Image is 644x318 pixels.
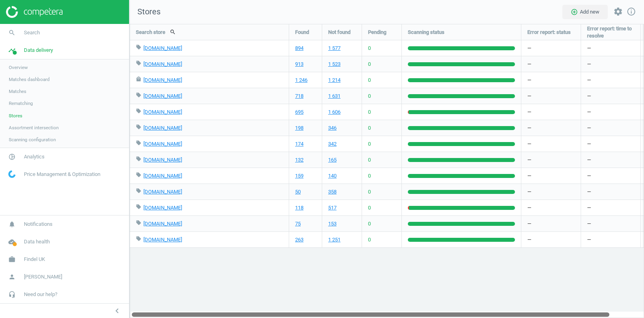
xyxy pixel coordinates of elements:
[587,25,634,40] span: Error report: time to resolve
[587,156,591,164] span: —
[587,61,591,68] span: —
[328,204,337,211] a: 517
[328,172,337,180] a: 140
[143,61,182,67] a: [DOMAIN_NAME]
[4,287,20,302] i: headset_mic
[4,234,20,249] i: cloud_done
[9,136,56,143] span: Scanning configuration
[368,77,371,84] span: 0
[368,236,371,243] span: 0
[136,220,141,225] i: local_offer
[368,172,371,180] span: 0
[24,256,45,263] span: Findel UK
[626,7,636,17] a: info_outline
[165,25,180,39] button: search
[626,7,636,16] i: info_outline
[587,188,591,196] span: —
[136,188,141,194] i: local_offer
[587,77,591,84] span: —
[295,236,303,243] a: 263
[143,109,182,115] a: [DOMAIN_NAME]
[368,29,386,36] span: Pending
[24,171,100,178] span: Price Management & Optimization
[136,172,141,178] i: local_offer
[328,93,341,100] a: 1 631
[610,3,626,20] button: settings
[4,25,20,40] i: search
[295,204,303,211] a: 118
[143,125,182,131] a: [DOMAIN_NAME]
[143,189,182,195] a: [DOMAIN_NAME]
[107,306,127,316] button: chevron_left
[328,236,341,243] a: 1 251
[136,76,141,82] i: local_mall
[408,29,444,36] span: Scanning status
[521,232,581,247] div: —
[587,109,591,116] span: —
[8,170,16,178] img: wGWNvw8QSZomAAAAABJRU5ErkJggg==
[9,113,22,119] span: Stores
[143,141,182,147] a: [DOMAIN_NAME]
[143,173,182,179] a: [DOMAIN_NAME]
[521,184,581,199] div: —
[295,29,309,36] span: Found
[521,216,581,231] div: —
[24,153,45,160] span: Analytics
[587,236,591,243] span: —
[4,217,20,232] i: notifications
[295,77,307,84] a: 1 246
[136,124,141,130] i: local_offer
[368,109,371,116] span: 0
[129,6,161,18] span: Stores
[143,93,182,99] a: [DOMAIN_NAME]
[368,220,371,227] span: 0
[571,8,578,16] i: add_circle_outline
[4,149,20,164] i: pie_chart_outlined
[4,269,20,284] i: person
[295,45,303,52] a: 894
[130,24,289,40] div: Search store
[143,45,182,51] a: [DOMAIN_NAME]
[4,252,20,267] i: work
[295,109,303,116] a: 695
[295,172,303,180] a: 159
[295,188,301,196] a: 50
[9,124,59,131] span: Assortment intersection
[136,108,141,114] i: local_offer
[368,45,371,52] span: 0
[136,60,141,66] i: local_offer
[328,140,337,148] a: 342
[328,220,337,227] a: 153
[295,93,303,100] a: 718
[24,47,53,54] span: Data delivery
[143,237,182,243] a: [DOMAIN_NAME]
[368,156,371,164] span: 0
[136,236,141,241] i: local_offer
[6,6,63,18] img: ajHJNr6hYgQAAAAASUVORK5CYII=
[328,188,337,196] a: 358
[328,29,350,36] span: Not found
[24,238,50,245] span: Data health
[328,61,341,68] a: 1 523
[521,104,581,120] div: —
[143,157,182,163] a: [DOMAIN_NAME]
[328,124,337,132] a: 346
[24,291,57,298] span: Need our help?
[295,156,303,164] a: 132
[613,7,623,16] i: settings
[527,29,571,36] span: Error report: status
[587,124,591,132] span: —
[143,221,182,227] a: [DOMAIN_NAME]
[295,61,303,68] a: 913
[521,168,581,184] div: —
[521,72,581,88] div: —
[9,64,28,71] span: Overview
[136,204,141,209] i: local_offer
[328,109,341,116] a: 1 606
[521,136,581,152] div: —
[521,88,581,104] div: —
[521,40,581,56] div: —
[24,273,62,280] span: [PERSON_NAME]
[295,220,301,227] a: 75
[368,124,371,132] span: 0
